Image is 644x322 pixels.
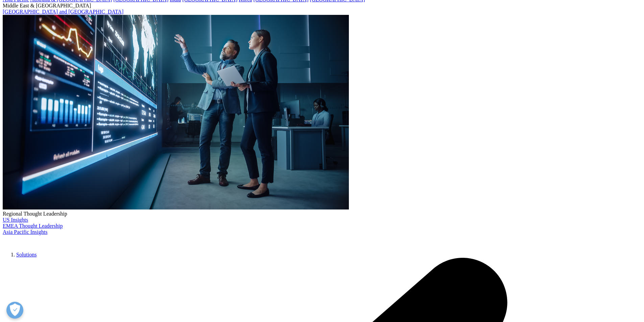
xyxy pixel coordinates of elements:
div: Middle East & [GEOGRAPHIC_DATA] [3,3,641,9]
a: [GEOGRAPHIC_DATA] and [GEOGRAPHIC_DATA] [3,9,123,15]
img: 2093_analyzing-data-using-big-screen-display-and-laptop.png [3,15,349,209]
a: Asia Pacific Insights [3,229,47,235]
a: US Insights [3,217,28,223]
div: Regional Thought Leadership [3,211,641,217]
a: EMEA Thought Leadership [3,223,63,229]
button: Open Preferences [6,302,23,319]
img: IQVIA Healthcare Information Technology and Pharma Clinical Research Company [3,235,57,245]
a: Solutions [16,252,37,257]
